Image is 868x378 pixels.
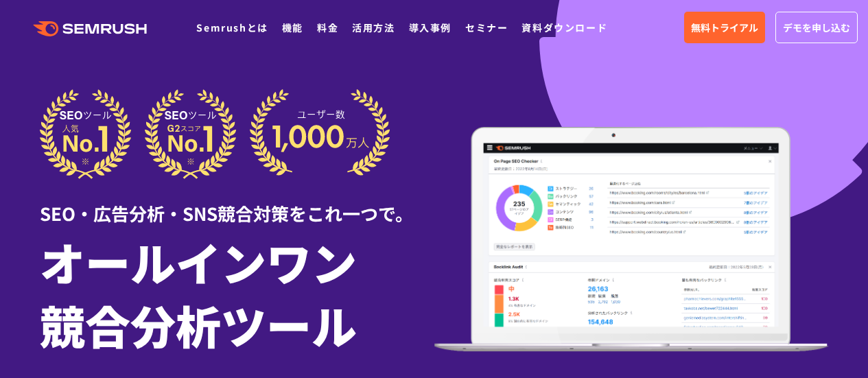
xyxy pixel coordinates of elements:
a: 活用方法 [352,21,395,34]
span: デモを申し込む [783,20,850,35]
a: セミナー [465,21,508,34]
a: デモを申し込む [775,12,858,43]
a: 料金 [317,21,338,34]
a: 導入事例 [409,21,451,34]
h1: オールインワン 競合分析ツール [40,230,434,356]
a: 資料ダウンロード [521,21,607,34]
span: 無料トライアル [691,20,758,35]
a: Semrushとは [196,21,268,34]
div: SEO・広告分析・SNS競合対策をこれ一つで。 [40,179,434,226]
a: 機能 [282,21,303,34]
a: 無料トライアル [684,12,765,43]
